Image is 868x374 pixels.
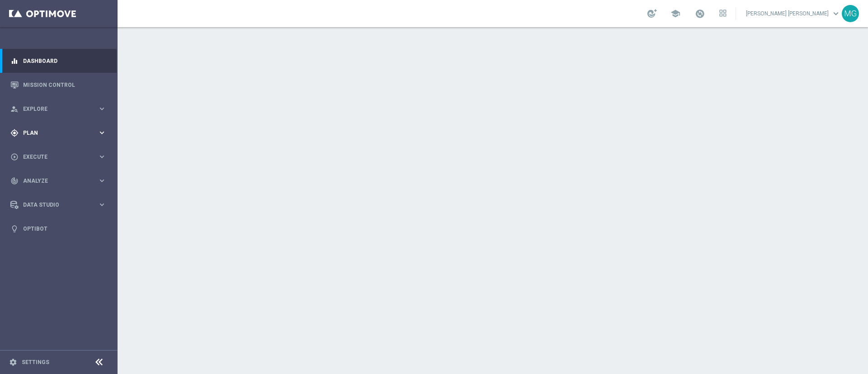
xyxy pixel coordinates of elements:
[23,178,98,184] span: Analyze
[10,57,19,65] i: equalizer
[98,152,106,161] i: keyboard_arrow_right
[23,49,106,73] a: Dashboard
[23,130,98,136] span: Plan
[10,225,107,232] button: lightbulb Optibot
[10,73,106,97] div: Mission Control
[23,154,98,160] span: Execute
[10,177,19,185] i: track_changes
[10,217,106,241] div: Optibot
[98,128,106,137] i: keyboard_arrow_right
[10,225,19,233] i: lightbulb
[10,177,107,185] button: track_changes Analyze keyboard_arrow_right
[98,104,106,113] i: keyboard_arrow_right
[98,176,106,185] i: keyboard_arrow_right
[10,153,19,161] i: play_circle_outline
[10,201,107,208] button: Data Studio keyboard_arrow_right
[22,360,49,365] a: Settings
[98,200,106,209] i: keyboard_arrow_right
[10,129,19,137] i: gps_fixed
[10,177,98,185] div: Analyze
[745,7,842,20] a: [PERSON_NAME] [PERSON_NAME]keyboard_arrow_down
[831,9,841,19] span: keyboard_arrow_down
[10,57,107,65] button: equalizer Dashboard
[10,201,98,209] div: Data Studio
[10,105,19,113] i: person_search
[10,105,107,113] button: person_search Explore keyboard_arrow_right
[23,202,98,208] span: Data Studio
[10,153,98,161] div: Execute
[9,358,17,366] i: settings
[23,73,106,97] a: Mission Control
[10,49,106,73] div: Dashboard
[10,153,107,161] button: play_circle_outline Execute keyboard_arrow_right
[842,5,859,22] div: MG
[10,105,98,113] div: Explore
[23,106,98,112] span: Explore
[670,9,680,19] span: school
[23,217,106,241] a: Optibot
[10,81,107,89] button: Mission Control
[10,129,107,137] button: gps_fixed Plan keyboard_arrow_right
[10,129,98,137] div: Plan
